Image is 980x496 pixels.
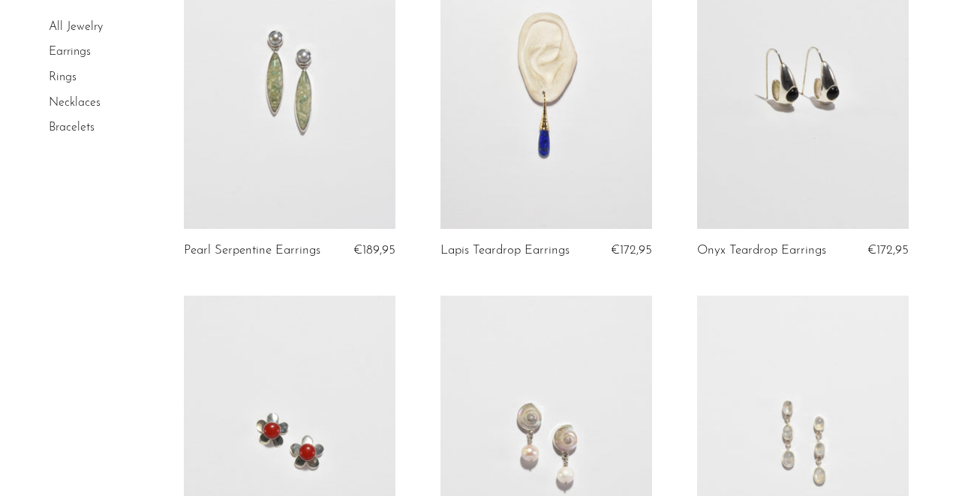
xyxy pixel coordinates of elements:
a: Earrings [49,47,91,59]
a: Bracelets [49,122,95,134]
a: Pearl Serpentine Earrings [184,244,320,257]
a: Rings [49,71,77,83]
span: €172,95 [867,244,909,257]
a: Necklaces [49,97,101,109]
span: €172,95 [611,244,652,257]
span: €189,95 [353,244,395,257]
a: All Jewelry [49,21,103,33]
a: Onyx Teardrop Earrings [697,244,826,257]
a: Lapis Teardrop Earrings [440,244,570,257]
